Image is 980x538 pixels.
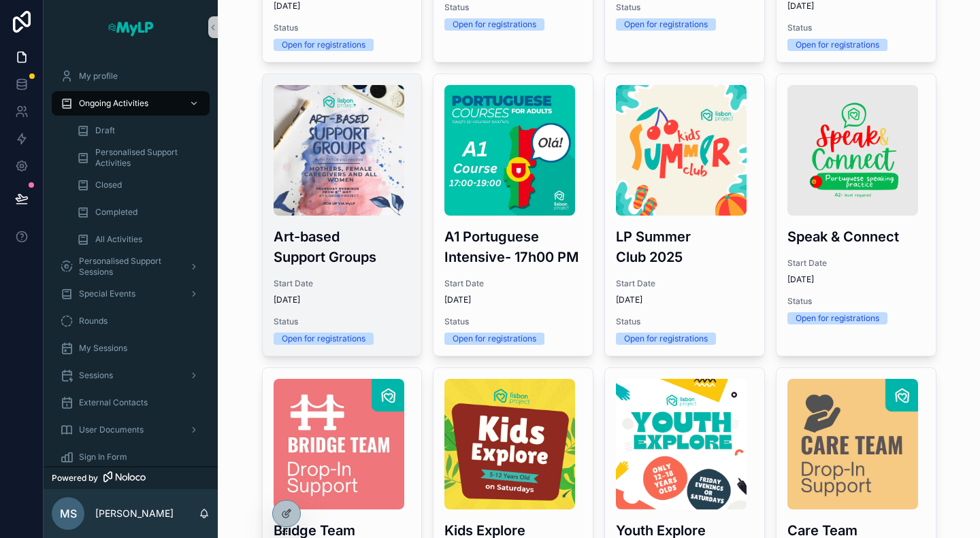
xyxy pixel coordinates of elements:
[616,2,753,13] span: Status
[787,379,918,509] img: CARE.jpg
[52,64,210,88] a: My profile
[79,370,113,381] span: Sessions
[68,146,210,170] a: Personalised Support Activities
[95,147,196,169] span: Personalised Support Activities
[453,333,536,345] div: Open for registrations
[79,98,148,109] span: Ongoing Activities
[52,418,210,442] a: User Documents
[262,73,423,356] a: Art-Support-(1).pngArt-based Support GroupsStart Date[DATE]StatusOpen for registrations
[444,226,582,267] h3: A1 Portuguese Intensive- 17h00 PM
[604,73,765,356] a: MyLP-(3).pngLP Summer Club 2025Start Date[DATE]StatusOpen for registrations
[787,1,925,12] span: [DATE]
[444,295,582,305] span: [DATE]
[444,85,575,216] img: 3.jpg
[616,316,753,327] span: Status
[787,22,925,33] span: Status
[444,2,582,13] span: Status
[616,278,753,289] span: Start Date
[52,336,210,360] a: My Sessions
[95,507,174,520] p: [PERSON_NAME]
[95,234,142,245] span: All Activities
[79,71,118,82] span: My profile
[444,379,575,509] img: MyLP-Kids-Explore.png
[44,467,218,489] a: Powered by
[95,207,137,218] span: Completed
[453,18,536,31] div: Open for registrations
[624,333,708,345] div: Open for registrations
[274,1,411,12] span: [DATE]
[787,296,925,307] span: Status
[787,85,918,216] img: Copy-of-LOGO-Speak-Connect-2024.09.png
[95,180,122,190] span: Closed
[282,333,365,345] div: Open for registrations
[79,288,135,299] span: Special Events
[274,22,411,33] span: Status
[274,379,404,509] img: BRIDGE.jpg
[60,505,77,522] span: MS
[52,363,210,388] a: Sessions
[68,173,210,197] a: Closed
[433,73,593,356] a: 3.jpgA1 Portuguese Intensive- 17h00 PMStart Date[DATE]StatusOpen for registrations
[274,278,411,289] span: Start Date
[274,316,411,327] span: Status
[796,39,879,51] div: Open for registrations
[79,343,127,354] span: My Sessions
[444,316,582,327] span: Status
[616,85,747,216] img: MyLP-(3).png
[624,18,708,31] div: Open for registrations
[68,227,210,252] a: All Activities
[68,200,210,224] a: Completed
[107,16,154,38] img: App logo
[787,274,925,285] span: [DATE]
[52,473,98,484] span: Powered by
[616,379,747,509] img: MyLP-Youth-Explore.png
[282,39,365,51] div: Open for registrations
[52,254,210,279] a: Personalised Support Sessions
[52,445,210,469] a: Sign In Form
[776,73,936,356] a: Copy-of-LOGO-Speak-Connect-2024.09.pngSpeak & ConnectStart Date[DATE]StatusOpen for registrations
[52,282,210,306] a: Special Events
[616,295,753,305] span: [DATE]
[52,309,210,333] a: Rounds
[274,85,404,216] img: Art-Support-(1).png
[79,256,178,278] span: Personalised Support Sessions
[95,125,115,136] span: Draft
[444,278,582,289] span: Start Date
[274,226,411,267] h3: Art-based Support Groups
[52,91,210,116] a: Ongoing Activities
[52,390,210,415] a: External Contacts
[616,226,753,267] h3: LP Summer Club 2025
[44,54,218,467] div: scrollable content
[79,397,148,408] span: External Contacts
[79,452,127,463] span: Sign In Form
[79,316,108,326] span: Rounds
[787,226,925,247] h3: Speak & Connect
[274,295,411,305] span: [DATE]
[68,118,210,143] a: Draft
[796,312,879,324] div: Open for registrations
[787,258,925,269] span: Start Date
[79,424,144,435] span: User Documents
